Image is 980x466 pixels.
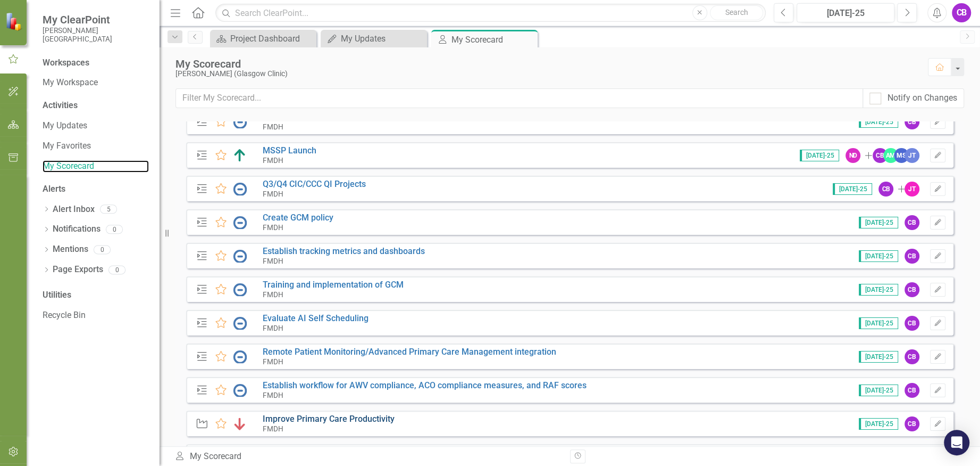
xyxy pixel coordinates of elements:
div: 5 [100,205,117,214]
img: No Information [233,283,247,296]
button: Search [710,5,763,20]
small: FMDH [263,122,283,131]
div: Project Dashboard [230,32,314,45]
div: CB [878,182,893,197]
small: FMDH [263,257,283,265]
div: Utilities [43,289,149,301]
a: Evaluate AI Self Scheduling [263,313,368,323]
img: No Information [233,317,247,330]
div: CB [904,416,919,431]
div: [PERSON_NAME] (Glasgow Clinic) [175,70,917,78]
a: Remote Patient Monitoring/Advanced Primary Care Management integration [263,347,556,357]
small: FMDH [263,424,283,433]
span: Search [725,8,748,17]
img: No Information [233,384,247,397]
div: ND [845,148,860,163]
img: No Information [233,250,247,263]
input: Search ClearPoint... [215,4,766,22]
div: CB [904,115,919,129]
a: Improve Primary Care Productivity [263,414,395,424]
a: Alert Inbox [53,203,95,216]
small: FMDH [263,290,283,299]
div: Workspaces [43,57,89,69]
a: My Updates [323,32,424,45]
div: MS [894,148,909,163]
span: [DATE]-25 [859,418,898,430]
div: 0 [108,265,125,274]
div: AM [883,148,898,163]
button: CB [952,3,971,22]
img: Above Target [233,149,247,162]
div: CB [904,383,919,398]
small: FMDH [263,190,283,198]
div: Alerts [43,183,149,195]
a: Project Dashboard [213,32,314,45]
span: [DATE]-25 [833,183,872,195]
div: 0 [106,225,123,234]
div: My Scorecard [174,451,562,463]
div: Open Intercom Messenger [944,430,969,455]
div: CB [904,282,919,297]
a: Page Exports [53,264,103,276]
a: My Workspace [43,77,149,89]
a: Establish workflow for AWV compliance, ACO compliance measures, and RAF scores [263,380,587,390]
small: FMDH [263,357,283,366]
img: No Information [233,350,247,363]
div: Activities [43,100,149,112]
a: Mentions [53,243,88,256]
span: [DATE]-25 [800,150,839,161]
span: My ClearPoint [43,13,149,26]
div: Notify on Changes [887,92,957,104]
div: My Updates [341,32,424,45]
small: FMDH [263,156,283,165]
button: [DATE]-25 [797,3,894,22]
small: FMDH [263,324,283,332]
small: FMDH [263,391,283,399]
a: MSSP Launch [263,145,316,156]
div: 0 [94,245,111,254]
img: No Information [233,183,247,195]
span: [DATE]-25 [859,351,898,363]
img: ClearPoint Strategy [5,12,24,31]
div: JT [904,182,919,197]
a: Recycle Bin [43,309,149,322]
span: [DATE]-25 [859,116,898,128]
div: CB [904,215,919,230]
small: [PERSON_NAME][GEOGRAPHIC_DATA] [43,26,149,44]
img: No Information [233,216,247,229]
div: My Scorecard [451,33,535,46]
a: Establish tracking metrics and dashboards [263,246,425,256]
span: [DATE]-25 [859,284,898,296]
a: My Favorites [43,140,149,152]
a: My Scorecard [43,160,149,173]
span: [DATE]-25 [859,250,898,262]
span: [DATE]-25 [859,385,898,396]
img: Below Plan [233,418,247,430]
a: Notifications [53,223,100,235]
div: [DATE]-25 [800,7,891,20]
div: CB [904,249,919,264]
a: Training and implementation of GCM [263,280,404,290]
img: No Information [233,116,247,128]
div: CB [873,148,887,163]
div: My Scorecard [175,58,917,70]
small: FMDH [263,223,283,232]
input: Filter My Scorecard... [175,88,863,108]
a: Q3/Q4 CIC/CCC QI Projects [263,179,366,189]
div: JT [904,148,919,163]
span: [DATE]-25 [859,217,898,228]
a: Create GCM policy [263,212,333,223]
a: My Updates [43,120,149,132]
div: CB [904,316,919,331]
div: CB [904,349,919,364]
span: [DATE]-25 [859,317,898,329]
